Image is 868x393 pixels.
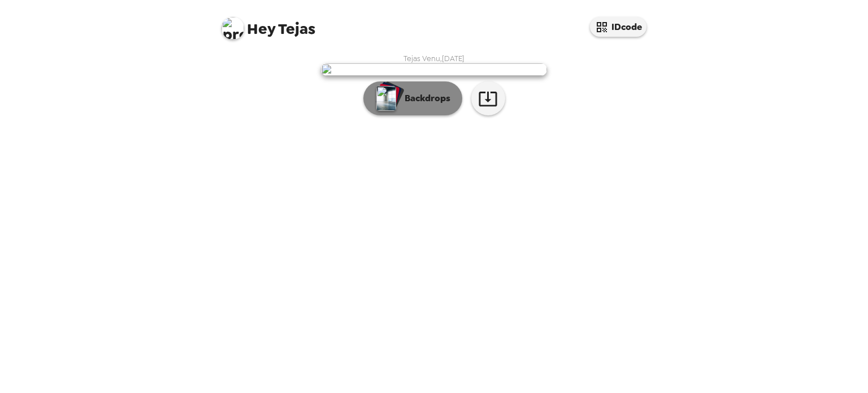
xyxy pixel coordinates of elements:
button: IDcode [590,17,646,37]
span: Hey [247,19,275,39]
button: Backdrops [363,81,462,115]
span: Tejas Venu , [DATE] [403,54,465,63]
span: Tejas [222,11,315,37]
p: Backdrops [399,92,450,105]
img: user [321,63,547,76]
img: profile pic [222,17,244,40]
